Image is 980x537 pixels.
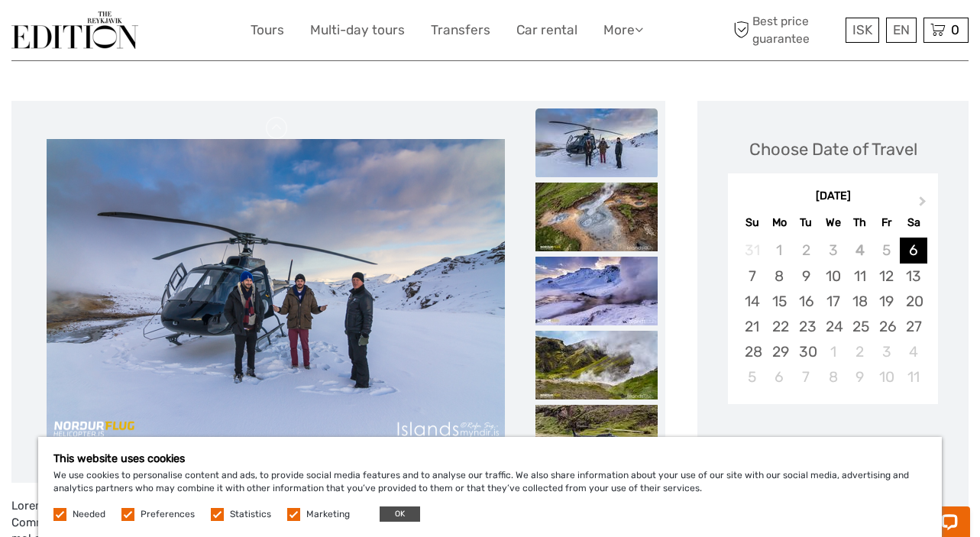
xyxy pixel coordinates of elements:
[900,212,927,233] div: Sa
[739,238,765,263] div: Not available Sunday, August 31st, 2025
[516,19,577,41] a: Car rental
[766,212,793,233] div: Mo
[793,212,820,233] div: Tu
[900,264,927,289] div: Choose Saturday, September 13th, 2025
[739,314,765,339] div: Choose Sunday, September 21st, 2025
[739,212,765,233] div: Su
[793,314,820,339] div: Choose Tuesday, September 23rd, 2025
[21,27,173,39] p: Chat now
[535,183,658,251] img: 61733bef64a64e75a8e959e265024e4c_slider_thumbnail.jpg
[11,11,138,49] img: The Reykjavík Edition
[766,339,793,364] div: Choose Monday, September 29th, 2025
[820,238,846,263] div: Not available Wednesday, September 3rd, 2025
[873,238,900,263] div: Not available Friday, September 5th, 2025
[900,238,927,263] div: Choose Saturday, September 6th, 2025
[912,192,936,217] button: Next Month
[900,364,927,390] div: Choose Saturday, October 11th, 2025
[886,18,917,43] div: EN
[820,289,846,314] div: Choose Wednesday, September 17th, 2025
[739,264,765,289] div: Choose Sunday, September 7th, 2025
[846,238,873,263] div: Not available Thursday, September 4th, 2025
[310,19,405,41] a: Multi-day tours
[47,139,505,445] img: 5e8ad17a2da94c54b8b7f198a94e81ad_main_slider.jpg
[739,289,765,314] div: Choose Sunday, September 14th, 2025
[873,314,900,339] div: Choose Friday, September 26th, 2025
[852,22,872,37] span: ISK
[820,364,846,390] div: Choose Wednesday, October 8th, 2025
[820,314,846,339] div: Choose Wednesday, September 24th, 2025
[431,19,490,41] a: Transfers
[820,264,846,289] div: Choose Wednesday, September 10th, 2025
[176,24,194,42] button: Open LiveChat chat widget
[739,339,765,364] div: Choose Sunday, September 28th, 2025
[766,289,793,314] div: Choose Monday, September 15th, 2025
[873,212,900,233] div: Fr
[603,19,643,41] a: More
[766,314,793,339] div: Choose Monday, September 22nd, 2025
[873,289,900,314] div: Choose Friday, September 19th, 2025
[873,264,900,289] div: Choose Friday, September 12th, 2025
[739,364,765,390] div: Choose Sunday, October 5th, 2025
[766,264,793,289] div: Choose Monday, September 8th, 2025
[306,508,350,521] label: Marketing
[793,238,820,263] div: Not available Tuesday, September 2nd, 2025
[73,508,105,521] label: Needed
[141,508,195,521] label: Preferences
[793,364,820,390] div: Choose Tuesday, October 7th, 2025
[230,508,271,521] label: Statistics
[793,339,820,364] div: Choose Tuesday, September 30th, 2025
[793,264,820,289] div: Choose Tuesday, September 9th, 2025
[846,289,873,314] div: Choose Thursday, September 18th, 2025
[846,364,873,390] div: Choose Thursday, October 9th, 2025
[728,189,938,205] div: [DATE]
[900,339,927,364] div: Choose Saturday, October 4th, 2025
[820,212,846,233] div: We
[820,339,846,364] div: Choose Wednesday, October 1st, 2025
[53,452,927,465] h5: This website uses cookies
[535,108,658,177] img: 5e8ad17a2da94c54b8b7f198a94e81ad_slider_thumbnail.jpg
[251,19,284,41] a: Tours
[873,339,900,364] div: Choose Friday, October 3rd, 2025
[766,364,793,390] div: Choose Monday, October 6th, 2025
[749,137,917,161] div: Choose Date of Travel
[535,405,658,474] img: 51447c4017ba4bd68bc2bd5dc544dd8f_slider_thumbnail.jpg
[793,289,820,314] div: Choose Tuesday, September 16th, 2025
[38,437,942,537] div: We use cookies to personalise content and ads, to provide social media features and to analyse ou...
[846,212,873,233] div: Th
[846,339,873,364] div: Choose Thursday, October 2nd, 2025
[535,331,658,400] img: 47745eafbd674d51add85c1bbdf645c5_slider_thumbnail.jpg
[846,264,873,289] div: Choose Thursday, September 11th, 2025
[794,434,872,458] div: Start time
[766,238,793,263] div: Not available Monday, September 1st, 2025
[949,22,962,37] span: 0
[873,364,900,390] div: Choose Friday, October 10th, 2025
[733,238,933,390] div: month 2025-09
[900,314,927,339] div: Choose Saturday, September 27th, 2025
[900,289,927,314] div: Choose Saturday, September 20th, 2025
[380,506,420,522] button: OK
[535,257,658,325] img: d9e97a87d0e943e8ace206e29b7c30c6_slider_thumbnail.jpg
[729,13,842,47] span: Best price guarantee
[846,314,873,339] div: Choose Thursday, September 25th, 2025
